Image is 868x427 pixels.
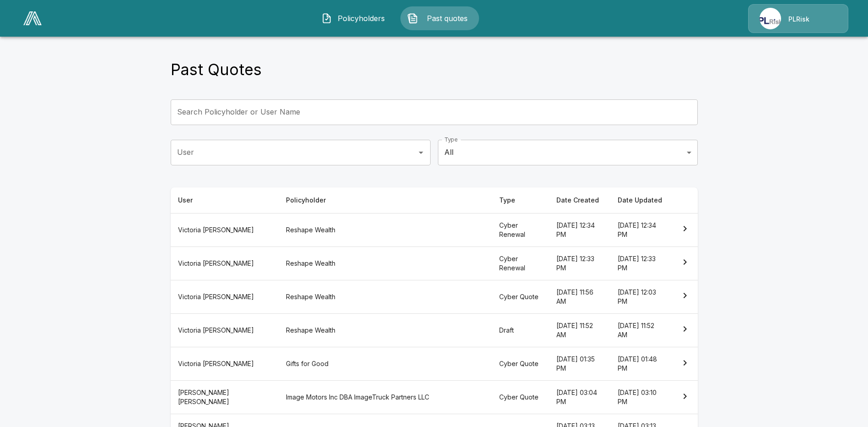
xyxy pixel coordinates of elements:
th: Reshape Wealth [279,313,492,347]
th: Reshape Wealth [279,213,492,246]
th: Image Motors Inc DBA ImageTruck Partners LLC [279,381,492,414]
th: Date Updated [610,187,672,213]
th: Draft [492,313,549,347]
button: Past quotes IconPast quotes [400,6,479,30]
th: Cyber Quote [492,280,549,313]
th: Cyber Quote [492,381,549,414]
th: [DATE] 12:33 PM [610,246,672,280]
th: [DATE] 11:56 AM [549,280,610,313]
th: [DATE] 12:34 PM [610,213,672,246]
span: Policyholders [336,13,386,24]
th: Victoria [PERSON_NAME] [171,347,279,381]
th: Type [492,187,549,213]
img: AA Logo [23,11,42,25]
th: Cyber Renewal [492,246,549,280]
th: Victoria [PERSON_NAME] [171,213,279,246]
h4: Past Quotes [171,60,262,79]
th: Victoria [PERSON_NAME] [171,246,279,280]
th: Reshape Wealth [279,280,492,313]
th: Date Created [549,187,610,213]
th: [DATE] 11:52 AM [549,313,610,347]
button: Open [415,146,427,159]
th: [DATE] 11:52 AM [610,313,672,347]
img: Policyholders Icon [321,13,332,24]
th: Victoria [PERSON_NAME] [171,313,279,347]
img: Past quotes Icon [407,13,418,24]
th: [DATE] 12:03 PM [610,280,672,313]
th: [DATE] 12:34 PM [549,213,610,246]
div: All [438,140,698,165]
th: [DATE] 12:33 PM [549,246,610,280]
th: Cyber Renewal [492,213,549,246]
th: [DATE] 03:10 PM [610,381,672,414]
th: Cyber Quote [492,347,549,381]
th: Victoria [PERSON_NAME] [171,280,279,313]
th: User [171,187,279,213]
button: Policyholders IconPolicyholders [314,6,393,30]
th: Policyholder [279,187,492,213]
span: Past quotes [422,13,472,24]
th: Reshape Wealth [279,246,492,280]
th: [PERSON_NAME] [PERSON_NAME] [171,381,279,414]
label: Type [444,136,458,143]
th: Gifts for Good [279,347,492,381]
th: [DATE] 03:04 PM [549,381,610,414]
th: [DATE] 01:48 PM [610,347,672,381]
th: [DATE] 01:35 PM [549,347,610,381]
